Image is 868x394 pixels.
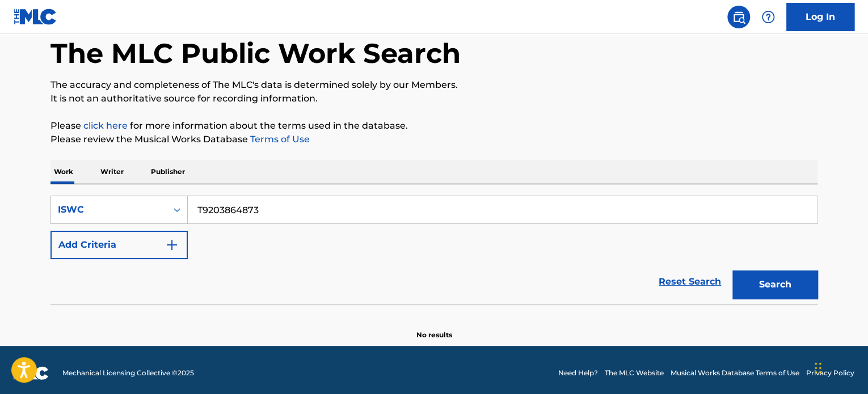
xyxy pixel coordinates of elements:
a: Musical Works Database Terms of Use [671,368,799,378]
img: help [761,10,775,24]
a: Terms of Use [248,134,310,145]
form: Search Form [50,196,818,304]
img: search [732,10,745,24]
button: Add Criteria [50,231,188,259]
p: It is not an authoritative source for recording information. [50,92,818,105]
button: Search [732,270,818,299]
div: Help [757,6,779,28]
p: The accuracy and completeness of The MLC's data is determined solely by our Members. [50,78,818,92]
div: Drag [815,351,821,385]
p: Publisher [148,160,188,184]
a: Privacy Policy [806,368,854,378]
div: ISWC [58,203,160,217]
iframe: Chat Widget [811,340,868,394]
a: Public Search [727,6,750,28]
img: 9d2ae6d4665cec9f34b9.svg [165,238,179,252]
h1: The MLC Public Work Search [50,36,461,70]
a: Reset Search [653,269,727,294]
p: Please for more information about the terms used in the database. [50,119,818,133]
a: click here [83,120,128,131]
a: Need Help? [558,368,598,378]
p: Writer [97,160,127,184]
p: Work [50,160,77,184]
p: Please review the Musical Works Database [50,133,818,146]
a: Log In [786,3,854,31]
a: The MLC Website [605,368,664,378]
p: No results [416,316,452,340]
img: MLC Logo [14,9,57,25]
span: Mechanical Licensing Collective © 2025 [62,368,194,378]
